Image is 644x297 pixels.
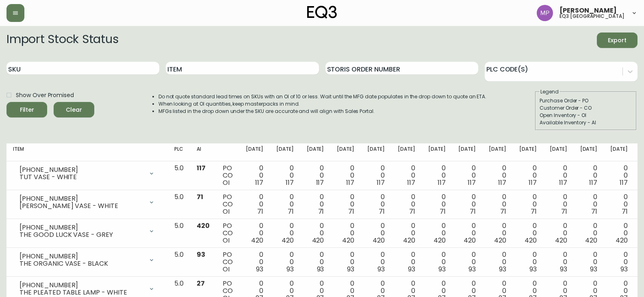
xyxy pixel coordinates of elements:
div: 0 0 [367,165,385,186]
div: 0 0 [337,193,354,215]
span: 117 [255,178,263,187]
th: [DATE] [239,143,270,161]
div: 0 0 [337,251,354,273]
div: 0 0 [276,222,294,244]
div: 0 0 [519,193,537,215]
div: [PERSON_NAME] VASE - WHITE [20,202,143,210]
span: 420 [251,236,263,245]
div: 0 0 [519,251,537,273]
th: [DATE] [361,143,391,161]
span: 71 [379,207,385,216]
div: PO CO [223,222,233,244]
span: 117 [197,163,206,173]
div: [PHONE_NUMBER] [20,224,143,231]
div: 0 0 [307,193,324,215]
div: 0 0 [519,222,537,244]
div: Available Inventory - AI [540,119,632,126]
span: 117 [498,178,506,187]
div: 0 0 [246,193,263,215]
span: 93 [499,264,506,274]
span: OI [223,178,230,187]
span: 93 [286,264,294,274]
span: 93 [408,264,415,274]
div: 0 0 [428,193,446,215]
div: 0 0 [307,222,324,244]
span: Export [603,35,631,46]
span: 93 [529,264,537,274]
span: 117 [407,178,415,187]
button: Clear [54,102,94,117]
th: [DATE] [482,143,513,161]
div: 0 0 [276,193,294,215]
div: 0 0 [246,222,263,244]
div: [PHONE_NUMBER] [20,282,143,289]
th: [DATE] [574,143,604,161]
div: PO CO [223,165,233,186]
span: 71 [531,207,537,216]
div: 0 0 [550,165,567,186]
div: 0 0 [580,222,598,244]
div: 0 0 [458,222,476,244]
span: 93 [620,264,628,274]
div: 0 0 [276,165,294,186]
div: 0 0 [550,251,567,273]
th: [DATE] [452,143,482,161]
span: 71 [318,207,324,216]
div: 0 0 [398,165,415,186]
span: 71 [591,207,597,216]
th: [DATE] [300,143,331,161]
div: 0 0 [367,251,385,273]
div: 0 0 [276,251,294,273]
div: THE ORGANIC VASE - BLACK [20,260,143,267]
li: MFGs listed in the drop down under the SKU are accurate and will align with Sales Portal. [158,108,487,115]
div: Open Inventory - OI [540,112,632,119]
button: Filter [7,102,47,117]
span: 93 [317,264,324,274]
th: [DATE] [422,143,452,161]
div: 0 0 [398,193,415,215]
span: 71 [257,207,263,216]
span: 420 [312,236,324,245]
span: 71 [440,207,446,216]
th: PLC [168,143,190,161]
li: When looking at OI quantities, keep masterpacks in mind. [158,100,487,108]
div: 0 0 [307,251,324,273]
div: [PHONE_NUMBER]THE GOOD LUCK VASE - GREY [13,222,161,240]
span: 71 [348,207,354,216]
div: 0 0 [489,193,506,215]
div: THE PLEATED TABLE LAMP - WHITE [20,289,143,296]
legend: Legend [540,88,559,95]
div: 0 0 [550,193,567,215]
div: PO CO [223,251,233,273]
div: 0 0 [550,222,567,244]
span: 420 [434,236,446,245]
span: 71 [500,207,506,216]
span: 93 [560,264,567,274]
span: 27 [197,279,205,288]
div: 0 0 [337,222,354,244]
div: THE GOOD LUCK VASE - GREY [20,231,143,238]
span: 117 [468,178,476,187]
th: [DATE] [330,143,361,161]
span: 420 [555,236,567,245]
img: 898fb1fef72bdc68defcae31627d8d29 [537,5,553,21]
span: 93 [347,264,354,274]
div: 0 0 [458,251,476,273]
div: 0 0 [307,165,324,186]
div: 0 0 [458,193,476,215]
div: 0 0 [398,251,415,273]
span: OI [223,236,230,245]
button: Export [597,33,637,48]
div: 0 0 [246,251,263,273]
div: 0 0 [428,165,446,186]
div: TUT VASE - WHITE [20,173,143,181]
span: OI [223,207,230,216]
span: 420 [282,236,294,245]
div: 0 0 [580,165,598,186]
div: 0 0 [398,222,415,244]
div: Filter [20,105,34,115]
div: 0 0 [580,251,598,273]
th: [DATE] [513,143,543,161]
span: 71 [470,207,476,216]
li: Do not quote standard lead times on SKUs with an OI of 10 or less. Wait until the MFG date popula... [158,93,487,100]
